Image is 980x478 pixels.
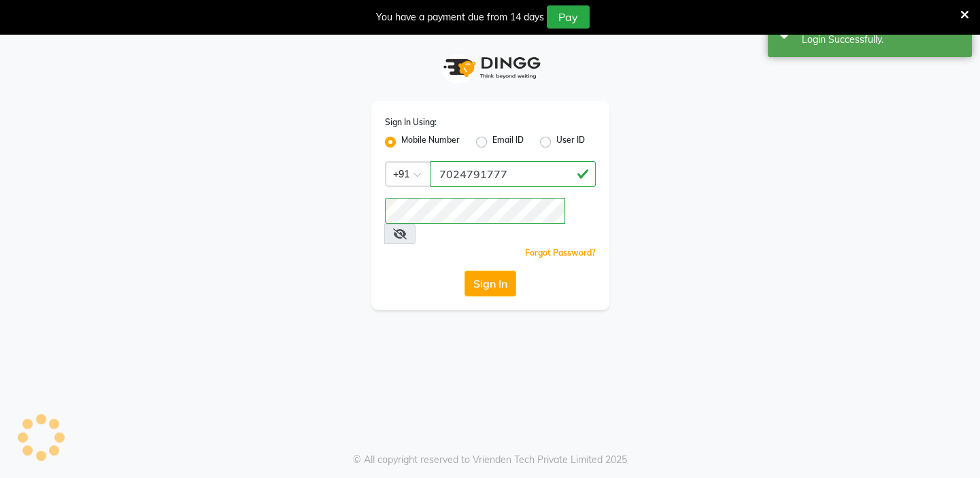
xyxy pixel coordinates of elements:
div: Login Successfully. [802,33,962,47]
label: Mobile Number [401,134,460,150]
a: Forgot Password? [525,247,596,258]
input: Username [430,161,596,187]
label: Sign In Using: [385,116,437,129]
input: Username [385,198,565,224]
div: You have a payment due from 14 days [376,10,544,24]
button: Sign In [464,271,516,296]
label: Email ID [492,134,524,150]
button: Pay [547,5,590,29]
img: logo1.svg [436,48,545,88]
label: User ID [556,134,585,150]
